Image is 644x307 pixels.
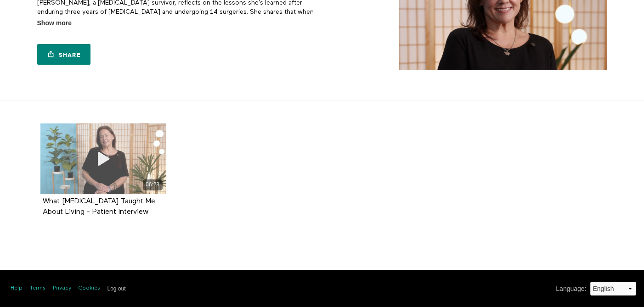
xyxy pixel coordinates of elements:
a: Privacy [53,285,71,292]
input: Log out [107,285,126,292]
a: Share [37,44,90,65]
div: 06:28 [143,179,163,190]
a: What Cancer Taught Me About Living - Patient Interview 06:28 [40,123,166,194]
a: Cookies [79,285,100,292]
a: Terms [30,285,45,292]
span: Show more [37,18,72,28]
a: What [MEDICAL_DATA] Taught Me About Living - Patient Interview [43,198,155,215]
a: Help [11,285,23,292]
label: Language : [556,284,586,294]
strong: What Cancer Taught Me About Living - Patient Interview [43,198,155,216]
